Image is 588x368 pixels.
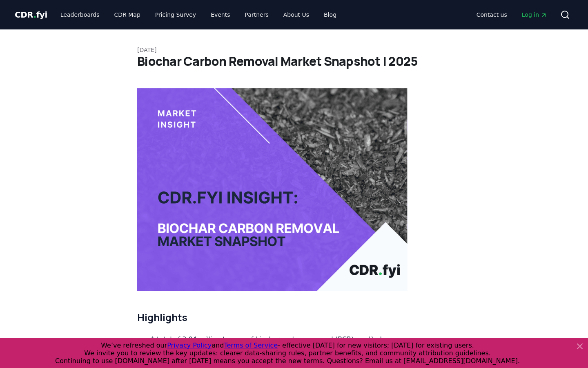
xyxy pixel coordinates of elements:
nav: Main [470,7,554,22]
nav: Main [54,7,343,22]
span: . [33,10,36,20]
a: CDR.fyi [15,9,47,20]
a: Partners [238,7,275,22]
h2: Highlights [137,311,408,324]
a: About Us [277,7,316,22]
a: Pricing Survey [149,7,203,22]
a: Log in [515,7,554,22]
a: Contact us [470,7,514,22]
span: Log in [522,11,547,19]
span: CDR fyi [15,10,47,20]
p: [DATE] [137,46,451,54]
a: CDR Map [108,7,147,22]
h1: Biochar Carbon Removal Market Snapshot | 2025 [137,54,451,69]
a: Leaderboards [54,7,106,22]
img: blog post image [137,88,408,291]
a: Blog [317,7,343,22]
a: Events [204,7,236,22]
